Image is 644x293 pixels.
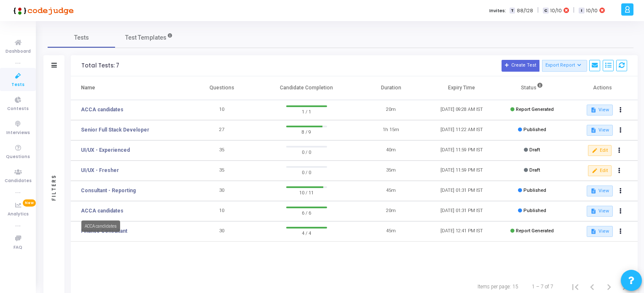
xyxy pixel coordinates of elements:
td: 35 [187,140,257,161]
td: 45m [356,221,426,242]
span: 10/10 [586,7,598,14]
span: C [543,8,548,14]
div: ACCA candidates [81,220,120,232]
span: I [579,8,584,14]
td: [DATE] 01:31 PM IST [427,181,497,201]
td: 27 [187,120,257,140]
span: Tests [11,81,24,89]
span: 8 / 9 [286,127,327,136]
button: View [587,125,612,136]
span: | [573,6,574,15]
mat-icon: description [590,127,596,133]
td: [DATE] 09:28 AM IST [427,100,497,120]
td: [DATE] 12:41 PM IST [427,221,497,242]
span: 10/10 [550,7,562,14]
td: 45m [356,181,426,201]
a: ACCA candidates [81,207,123,215]
mat-icon: edit [592,148,598,153]
span: Analytics [8,211,29,218]
div: 1 – 7 of 7 [532,283,553,290]
th: Status [497,76,567,100]
div: Total Tests: 7 [81,62,119,69]
td: 1h 15m [356,120,426,140]
span: Published [523,188,546,193]
span: Draft [529,147,540,153]
td: 10 [187,100,257,120]
span: Report Generated [516,228,554,234]
th: Candidate Completion [257,76,356,100]
span: 0 / 0 [286,168,327,176]
span: Test Templates [125,33,166,42]
mat-icon: description [590,208,596,214]
span: T [510,8,515,14]
td: 20m [356,201,426,221]
button: Edit [588,145,611,156]
span: Draft [529,167,540,173]
mat-icon: description [590,228,596,234]
td: 20m [356,100,426,120]
td: 35m [356,161,426,181]
span: Published [523,127,546,132]
span: Contests [7,105,29,113]
td: [DATE] 01:31 PM IST [427,201,497,221]
span: Tests [74,33,89,42]
span: 88/128 [517,7,533,14]
button: Create Test [502,60,539,72]
span: Questions [6,153,30,161]
a: Consultant - Reporting [81,187,136,194]
button: Export Report [542,60,587,72]
th: Duration [356,76,426,100]
img: logo [11,2,74,19]
td: 35 [187,161,257,181]
button: Edit [588,165,611,176]
div: Items per page: [478,283,511,290]
span: Candidates [5,177,32,185]
mat-icon: edit [592,168,598,174]
span: 6 / 6 [286,208,327,217]
td: 10 [187,201,257,221]
button: View [587,206,612,217]
span: New [23,199,36,207]
a: Senior Full Stack Developer [81,126,149,134]
label: Invites: [489,7,506,14]
td: [DATE] 11:59 PM IST [427,161,497,181]
mat-icon: description [590,107,596,113]
th: Actions [567,76,638,100]
button: View [587,105,612,116]
span: 0 / 0 [286,148,327,156]
span: 10 / 11 [286,188,327,196]
th: Questions [187,76,257,100]
span: Interviews [6,129,30,137]
a: ACCA candidates [81,106,123,113]
a: UI/UX - Fresher [81,167,119,174]
span: 1 / 1 [286,107,327,116]
span: Dashboard [5,48,31,55]
span: Published [523,208,546,213]
td: 30 [187,221,257,242]
div: Filters [50,141,58,234]
span: 4 / 4 [286,228,327,237]
td: 30 [187,181,257,201]
span: Report Generated [516,107,554,112]
th: Name [71,76,187,100]
button: View [587,185,612,196]
span: FAQ [13,244,22,251]
button: View [587,226,612,237]
td: 40m [356,140,426,161]
a: UI/UX - Experienced [81,146,130,154]
div: 15 [513,283,518,290]
span: | [537,6,539,15]
mat-icon: description [590,188,596,194]
td: [DATE] 11:59 PM IST [427,140,497,161]
td: [DATE] 11:22 AM IST [427,120,497,140]
th: Expiry Time [427,76,497,100]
